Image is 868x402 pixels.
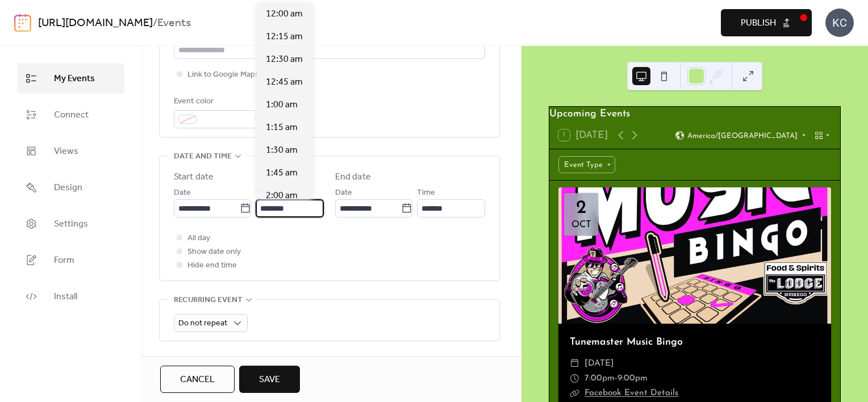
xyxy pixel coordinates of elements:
[266,30,303,44] span: 12:15 am
[687,132,798,139] span: America/[GEOGRAPHIC_DATA]
[585,388,678,397] a: Facebook Event Details
[17,63,124,94] a: My Events
[585,371,615,386] span: 7:00pm
[266,98,298,112] span: 1:00 am
[239,366,300,393] button: Save
[153,12,157,34] b: /
[54,290,77,304] span: Install
[187,259,237,273] span: Hide end time
[266,7,303,21] span: 12:00 am
[174,294,243,307] span: Recurring event
[721,9,812,36] button: Publish
[615,371,617,386] span: -
[54,108,89,122] span: Connect
[54,181,82,195] span: Design
[54,217,88,231] span: Settings
[160,366,235,393] button: Cancel
[54,72,95,86] span: My Events
[178,316,227,331] span: Do not repeat
[617,371,648,386] span: 9:00pm
[17,172,124,203] a: Design
[259,373,280,387] span: Save
[549,107,840,122] div: Upcoming Events
[266,121,298,135] span: 1:15 am
[825,9,854,37] div: KC
[180,373,215,387] span: Cancel
[266,144,298,157] span: 1:30 am
[266,76,303,89] span: 12:45 am
[585,356,614,371] span: [DATE]
[570,337,683,347] a: Tunemaster Music Bingo
[174,354,224,367] span: Event image
[266,166,298,180] span: 1:45 am
[187,68,259,82] span: Link to Google Maps
[187,245,241,259] span: Show date only
[17,245,124,275] a: Form
[256,186,274,200] span: Time
[187,232,210,245] span: All day
[335,170,371,184] div: End date
[570,371,580,386] div: ​
[17,136,124,166] a: Views
[570,356,580,371] div: ​
[741,16,776,30] span: Publish
[17,99,124,130] a: Connect
[174,170,214,184] div: Start date
[17,281,124,312] a: Install
[571,220,591,230] div: Oct
[335,186,352,200] span: Date
[576,199,586,217] div: 2
[174,150,232,164] span: Date and time
[570,386,580,400] div: ​
[157,12,191,34] b: Events
[266,189,298,203] span: 2:00 am
[54,145,78,158] span: Views
[14,14,31,32] img: logo
[266,53,303,66] span: 12:30 am
[174,186,191,200] span: Date
[54,254,74,267] span: Form
[417,186,435,200] span: Time
[174,95,265,108] div: Event color
[38,12,153,34] a: [URL][DOMAIN_NAME]
[17,208,124,239] a: Settings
